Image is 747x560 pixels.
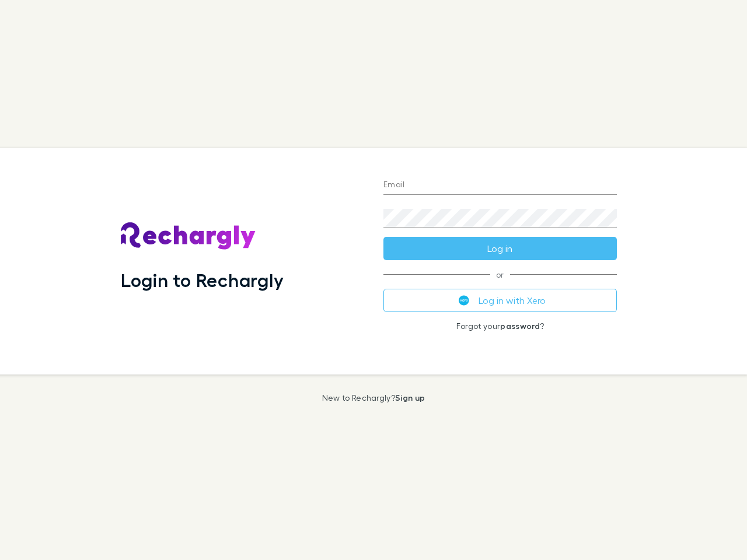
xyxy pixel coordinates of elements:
img: Rechargly's Logo [121,222,256,250]
a: Sign up [395,393,425,402]
p: New to Rechargly? [322,393,425,402]
button: Log in [383,237,617,260]
h1: Login to Rechargly [121,269,284,291]
button: Log in with Xero [383,289,617,312]
a: password [500,321,540,331]
p: Forgot your ? [383,321,617,331]
img: Xero's logo [459,295,469,306]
